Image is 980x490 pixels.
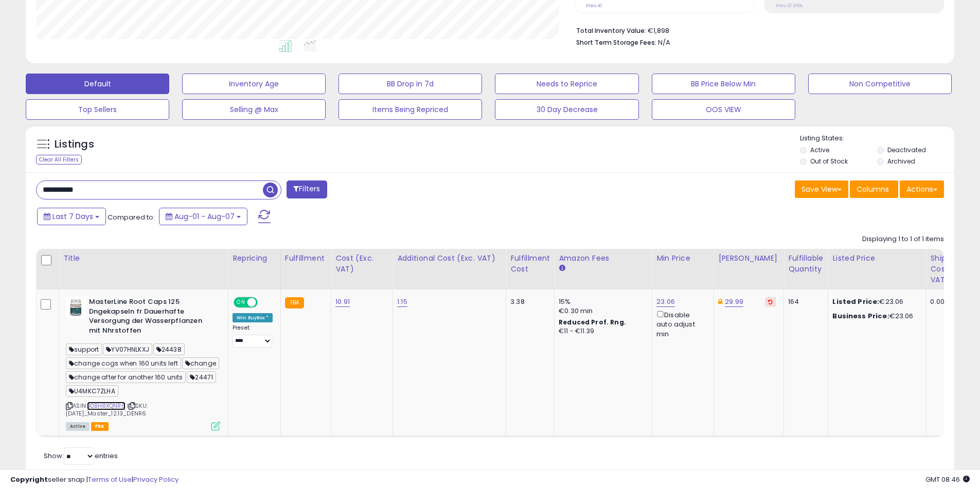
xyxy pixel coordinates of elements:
small: FBA [285,297,304,308]
b: Total Inventory Value: [576,26,646,35]
h5: Listings [55,137,94,152]
div: 3.38 [510,297,546,306]
button: Needs to Reprice [495,74,638,94]
span: 24438 [153,343,185,355]
span: Columns [857,184,889,194]
small: Amazon Fees. [559,264,565,273]
span: ON [235,298,247,307]
button: Save View [795,180,848,198]
span: Aug-01 - Aug-07 [174,211,235,222]
button: Last 7 Days [37,208,106,225]
p: Listing States: [800,134,954,143]
div: Title [63,253,224,264]
a: 10.91 [335,297,350,307]
div: Repricing [233,253,276,264]
div: Cost (Exc. VAT) [335,253,388,275]
a: 1.15 [397,297,407,307]
button: Items Being Repriced [338,99,482,120]
div: Displaying 1 to 1 of 1 items [862,234,944,244]
span: | SKU: [DATE]_Master_12.13_DENR6 [66,402,148,417]
span: Last 7 Days [52,211,93,222]
span: Compared to: [108,212,155,222]
div: seller snap | | [10,475,179,485]
button: BB Drop in 7d [338,74,482,94]
label: Out of Stock [810,157,848,166]
button: 30 Day Decrease [495,99,638,120]
span: OFF [256,298,273,307]
div: [PERSON_NAME] [718,253,779,264]
span: YV07HNLKXJ [103,343,152,355]
span: N/A [658,38,670,47]
div: Additional Cost (Exc. VAT) [397,253,502,264]
b: Reduced Prof. Rng. [559,318,626,326]
div: Fulfillment Cost [510,253,550,275]
div: Fulfillable Quantity [788,253,824,275]
li: €1,898 [576,24,936,36]
span: 2025-08-15 08:46 GMT [925,475,970,484]
button: Columns [850,180,898,198]
strong: Copyright [10,475,48,484]
div: €0.30 min [559,306,644,316]
button: Default [26,74,169,94]
span: support [66,343,102,355]
span: FBA [91,422,109,431]
b: Listed Price: [832,297,879,306]
b: MasterLine Root Caps 125 Dngekapseln fr Dauerhafte Versorgung der Wasserpflanzen mit Nhrstoffen [89,297,214,338]
button: Non Competitive [808,74,952,94]
img: 41q7rChCjVL._SL40_.jpg [66,297,86,318]
a: 29.99 [725,297,743,307]
button: Inventory Age [182,74,326,94]
span: All listings currently available for purchase on Amazon [66,422,90,431]
button: OOS VIEW [652,99,795,120]
div: €11 - €11.39 [559,327,644,336]
div: 0.00 [930,297,979,306]
div: 164 [788,297,820,306]
div: €23.06 [832,297,918,306]
span: change cogs when 160 units left [66,357,181,369]
div: Win BuyBox * [233,313,273,322]
label: Deactivated [887,146,926,154]
b: Short Term Storage Fees: [576,38,656,47]
div: Preset: [233,324,273,348]
span: 24471 [187,371,216,383]
div: ASIN: [66,297,220,429]
a: Privacy Policy [133,475,179,484]
div: Min Price [656,253,709,264]
div: Clear All Filters [36,155,82,165]
button: Filters [287,180,327,198]
button: Aug-01 - Aug-07 [159,208,247,225]
span: U4MKC7ZLHA [66,385,118,397]
span: Show: entries [44,451,118,461]
div: Disable auto adjust min [656,309,706,339]
button: Top Sellers [26,99,169,120]
a: Terms of Use [88,475,132,484]
button: Selling @ Max [182,99,326,120]
span: change [182,357,219,369]
button: BB Price Below Min [652,74,795,94]
div: Listed Price [832,253,921,264]
div: Amazon Fees [559,253,648,264]
b: Business Price: [832,311,889,321]
div: €23.06 [832,312,918,321]
label: Archived [887,157,915,166]
a: B0BH8XQNR6 [87,402,126,410]
a: 23.06 [656,297,675,307]
div: 15% [559,297,644,306]
label: Active [810,146,829,154]
div: Fulfillment [285,253,327,264]
span: change after for another 160 units [66,371,186,383]
small: Prev: 41 [586,3,602,9]
button: Actions [900,180,944,198]
small: Prev: 31.96% [776,3,803,9]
